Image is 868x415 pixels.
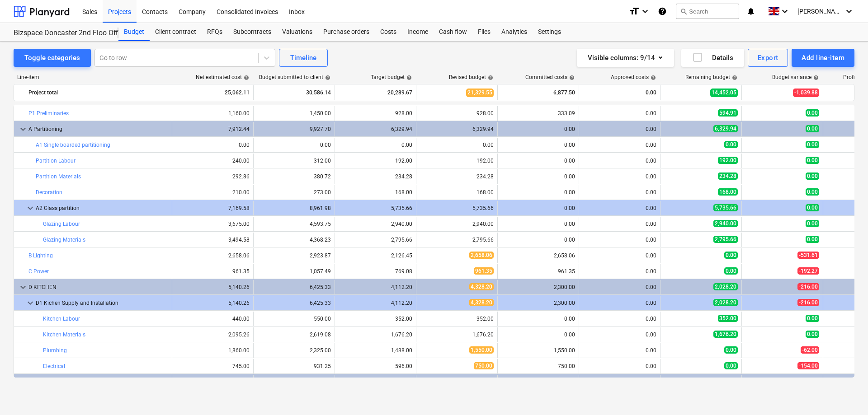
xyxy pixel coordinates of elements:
span: help [405,75,412,80]
a: Budget [118,23,150,41]
div: 928.00 [339,110,412,117]
a: Purchase orders [318,23,375,41]
span: help [567,75,575,80]
span: 0.00 [806,141,819,148]
span: keyboard_arrow_down [18,282,28,293]
div: 0.00 [583,126,656,132]
a: Partition Materials [36,173,81,180]
a: Kitchen Materials [43,331,85,338]
div: 0.00 [501,158,575,164]
div: Toggle categories [24,52,80,64]
div: 0.00 [583,110,656,117]
div: 0.00 [583,158,656,164]
span: 14,452.05 [710,88,738,97]
div: 0.00 [583,142,656,148]
div: 0.00 [583,331,656,338]
div: 2,095.26 [176,331,250,338]
span: 1,550.00 [469,346,494,354]
div: Target budget [371,74,412,80]
span: 2,940.00 [713,220,738,227]
span: 0.00 [806,204,819,211]
div: 0.00 [583,300,656,306]
div: 30,586.14 [257,85,331,100]
div: 931.25 [257,363,331,369]
div: Approved costs [611,74,656,80]
div: 20,289.67 [339,85,412,100]
div: A2 Glass partition [36,201,168,215]
span: 352.00 [718,315,738,322]
div: 273.00 [257,189,331,196]
span: keyboard_arrow_down [18,377,28,387]
span: 234.28 [718,173,738,180]
div: 0.00 [339,142,412,148]
a: Electrical [43,363,65,369]
div: 0.00 [501,316,575,322]
span: help [811,75,819,80]
div: 9,927.70 [257,126,331,132]
div: 292.86 [176,173,250,180]
div: 0.00 [176,142,250,148]
button: Visible columns:9/14 [577,49,674,67]
a: Client contract [150,23,202,41]
div: 4,112.20 [339,300,412,306]
span: 4,328.20 [469,283,494,290]
button: Add line-item [792,49,854,67]
div: Project total [28,85,168,100]
div: 0.00 [583,189,656,196]
div: 352.00 [339,316,412,322]
a: Costs [375,23,402,41]
div: Income [402,23,434,41]
div: Visible columns : 9/14 [588,52,663,64]
div: 1,160.00 [176,110,250,117]
div: 1,676.20 [339,331,412,338]
span: 0.00 [724,362,738,369]
div: 192.00 [339,158,412,164]
span: -216.00 [797,283,819,290]
span: 0.00 [806,331,819,338]
div: 1,057.49 [257,268,331,275]
a: Valuations [277,23,318,41]
div: 2,300.00 [501,284,575,290]
div: 2,619.08 [257,331,331,338]
div: 0.00 [583,363,656,369]
span: 168.00 [718,188,738,196]
a: B Lighting [28,252,53,259]
div: 769.08 [339,268,412,275]
span: 0.00 [724,346,738,354]
div: 1,550.00 [501,347,575,354]
span: 594.91 [718,109,738,117]
a: Subcontracts [228,23,277,41]
span: -1,039.88 [793,88,819,97]
a: Decoration [36,189,62,196]
div: 961.35 [176,268,250,275]
div: 6,425.33 [257,284,331,290]
div: 0.00 [583,316,656,322]
span: 5,735.66 [713,204,738,211]
span: help [486,75,493,80]
div: 550.00 [257,316,331,322]
div: 0.00 [501,221,575,227]
span: -531.61 [797,252,819,259]
div: 5,140.26 [176,284,250,290]
div: 5,735.66 [420,205,494,211]
div: Add line-item [802,52,844,64]
span: keyboard_arrow_down [25,203,36,214]
div: 1,860.00 [176,347,250,354]
div: 240.00 [176,158,250,164]
a: P1 Preliminaries [28,110,69,117]
span: 6,329.94 [713,125,738,132]
div: 596.00 [339,363,412,369]
div: 380.72 [257,173,331,180]
a: Glazing Materials [43,237,85,243]
a: Analytics [496,23,533,41]
span: 2,658.06 [469,252,494,259]
span: help [242,75,249,80]
div: 6,329.94 [420,126,494,132]
div: 4,593.75 [257,221,331,227]
div: Chat Widget [823,372,868,415]
div: 0.00 [583,205,656,211]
